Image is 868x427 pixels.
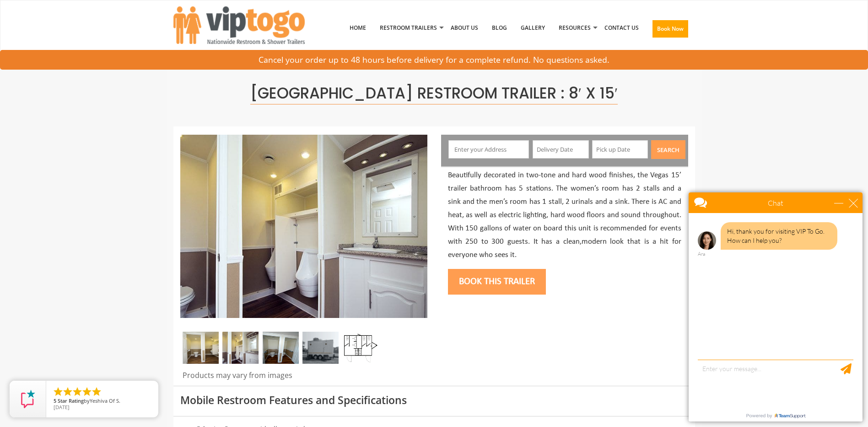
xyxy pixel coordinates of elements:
[552,4,598,52] a: Resources
[180,135,427,318] img: Full view of five station restroom trailer with two separate doors for men and women
[485,4,514,52] a: Blog
[53,386,64,397] li: 
[448,269,546,295] button: Book this trailer
[62,386,73,397] li: 
[263,332,299,364] img: With modern design and privacy the women’s side is comfortable and clean.
[448,169,681,262] p: Beautifully decorated in two-tone and hard wood finishes, the Vegas 15’ trailer bathroom has 5 st...
[54,398,151,405] span: by
[173,6,305,44] img: VIPTOGO
[302,332,339,364] img: Full view of five station restroom trailer with two separate doors for men and women
[514,4,552,52] a: Gallery
[533,140,589,159] input: Delivery Date
[448,140,529,159] input: Enter your Address
[54,397,56,404] span: 5
[72,386,83,397] li: 
[91,386,102,397] li: 
[652,20,688,38] button: Book Now
[180,394,688,406] h3: Mobile Restroom Features and Specifications
[183,332,219,364] img: Vages 5 station 03
[651,140,685,159] button: Search
[81,386,92,397] li: 
[54,404,70,411] span: [DATE]
[373,4,444,52] a: Restroom Trailers
[683,187,868,427] iframe: Live Chat Box
[598,4,646,52] a: Contact Us
[250,82,618,104] span: [GEOGRAPHIC_DATA] Restroom Trailer : 8′ x 15′
[342,332,378,364] img: Floor Plan of 5 station restroom with sink and toilet
[90,397,120,404] span: Yeshiva Of S.
[444,4,485,52] a: About Us
[222,332,259,364] img: Vages 5 station 02
[646,4,695,57] a: Book Now
[592,140,648,159] input: Pick up Date
[180,370,427,386] div: Products may vary from images
[19,390,37,408] img: Review Rating
[58,397,84,404] span: Star Rating
[343,4,373,52] a: Home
